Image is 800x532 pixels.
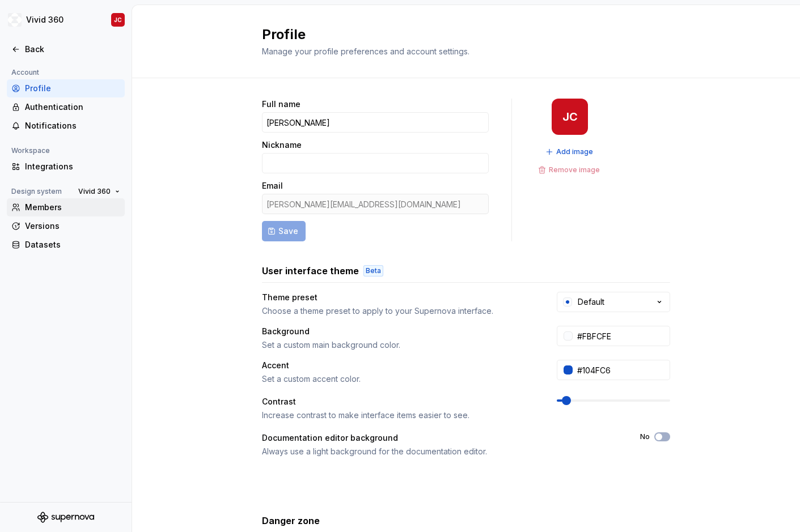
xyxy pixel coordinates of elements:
button: Add image [542,144,598,160]
div: Members [25,202,120,213]
label: No [640,432,650,441]
div: Theme preset [262,292,536,303]
div: Versions [25,220,120,232]
label: Email [262,180,283,191]
a: Profile [7,79,125,97]
span: Vivid 360 [78,187,111,196]
a: Datasets [7,236,125,254]
div: Beta [363,265,383,276]
a: Authentication [7,98,125,116]
h3: Danger zone [262,514,320,527]
div: Vivid 360 [26,14,64,25]
svg: Supernova Logo [37,512,94,523]
div: Notifications [25,120,120,131]
div: Authentication [25,101,120,113]
button: Default [557,292,670,312]
div: Design system [7,185,66,198]
h2: Profile [262,25,657,44]
h3: User interface theme [262,264,359,278]
a: Members [7,198,125,216]
span: Manage your profile preferences and account settings. [262,46,469,56]
div: Accent [262,360,536,371]
a: Notifications [7,117,125,135]
img: 317a9594-9ec3-41ad-b59a-e557b98ff41d.png [8,13,22,27]
a: Integrations [7,158,125,176]
div: Contrast [262,396,536,407]
div: Set a custom main background color. [262,339,536,351]
a: Back [7,40,125,58]
div: JC [114,15,122,24]
div: Account [7,66,44,79]
div: Set a custom accent color. [262,373,536,385]
a: Versions [7,217,125,235]
div: Always use a light background for the documentation editor. [262,446,620,457]
label: Nickname [262,139,302,151]
input: #104FC6 [573,360,670,380]
button: Vivid 360JC [2,7,129,32]
div: Datasets [25,239,120,250]
span: Add image [556,147,593,156]
div: Back [25,44,120,55]
input: #FFFFFF [573,326,670,346]
div: Increase contrast to make interface items easier to see. [262,410,536,421]
div: Background [262,326,536,337]
div: JC [562,112,578,121]
div: Documentation editor background [262,432,620,444]
div: Default [578,296,604,308]
div: Integrations [25,161,120,172]
div: Profile [25,83,120,94]
label: Full name [262,99,300,110]
div: Choose a theme preset to apply to your Supernova interface. [262,305,536,317]
div: Workspace [7,144,54,158]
